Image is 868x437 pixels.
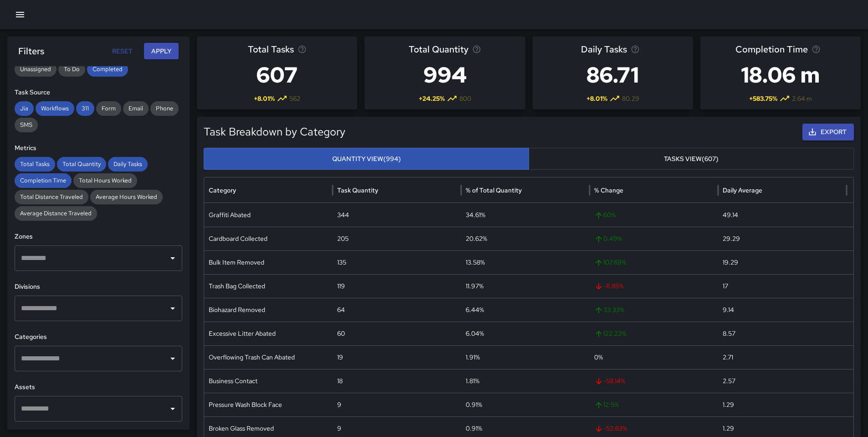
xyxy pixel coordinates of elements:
[333,322,461,345] div: 60
[581,57,644,93] h3: 86.71
[15,101,34,116] div: Jia
[461,203,590,227] div: 34.61%
[586,94,607,103] span: + 8.01 %
[718,274,847,298] div: 17
[144,43,179,60] button: Apply
[15,232,182,242] h6: Zones
[594,203,714,227] span: 60 %
[166,302,179,315] button: Open
[15,176,72,185] span: Completion Time
[289,94,300,103] span: 562
[73,176,137,185] span: Total Hours Worked
[15,192,88,202] span: Total Distance Traveled
[58,65,85,74] span: To Do
[15,190,88,204] div: Total Distance Traveled
[204,250,333,274] div: Bulk Item Removed
[461,250,590,274] div: 13.58%
[333,203,461,227] div: 344
[90,190,163,204] div: Average Hours Worked
[15,382,182,392] h6: Assets
[36,101,74,116] div: Workflows
[15,62,56,77] div: Unassigned
[333,298,461,322] div: 64
[718,345,847,369] div: 2.71
[248,42,294,57] span: Total Tasks
[461,274,590,298] div: 11.97%
[204,227,333,250] div: Cardboard Collected
[150,101,179,116] div: Phone
[718,203,847,227] div: 49.14
[594,186,623,194] div: % Change
[204,345,333,369] div: Overflowing Trash Can Abated
[15,104,34,113] span: Jia
[57,157,106,172] div: Total Quantity
[108,157,148,172] div: Daily Tasks
[87,65,128,74] span: Completed
[529,148,854,170] button: Tasks View(607)
[718,393,847,416] div: 1.29
[15,160,55,169] span: Total Tasks
[87,62,128,77] div: Completed
[36,104,74,113] span: Workflows
[15,332,182,342] h6: Categories
[333,369,461,393] div: 18
[15,143,182,153] h6: Metrics
[337,186,378,194] div: Task Quantity
[461,298,590,322] div: 6.44%
[15,88,182,98] h6: Task Source
[461,322,590,345] div: 6.04%
[792,94,812,103] span: 2.64 m
[333,274,461,298] div: 119
[96,101,121,116] div: Form
[254,94,275,103] span: + 8.01 %
[594,227,714,250] span: 0.49 %
[15,209,97,218] span: Average Distance Traveled
[333,345,461,369] div: 19
[90,192,163,202] span: Average Hours Worked
[466,186,522,194] div: % of Total Quantity
[718,322,847,345] div: 8.57
[18,44,44,58] h6: Filters
[57,160,106,169] span: Total Quantity
[594,275,714,298] span: -11.85 %
[461,227,590,250] div: 20.62%
[76,104,94,113] span: 311
[812,45,821,54] svg: Average time taken to complete tasks in the selected period, compared to the previous period.
[204,298,333,322] div: Biohazard Removed
[461,393,590,416] div: 0.91%
[472,45,481,54] svg: Total task quantity in the selected period, compared to the previous period.
[204,369,333,393] div: Business Contact
[15,118,38,132] div: SMS
[718,298,847,322] div: 9.14
[96,104,121,113] span: Form
[204,148,529,170] button: Quantity View(994)
[58,62,85,77] div: To Do
[166,252,179,265] button: Open
[333,227,461,250] div: 205
[802,124,854,140] button: Export
[594,298,714,322] span: 33.33 %
[204,393,333,416] div: Pressure Wash Block Face
[749,94,777,103] span: + 583.75 %
[718,369,847,393] div: 2.57
[73,173,137,188] div: Total Hours Worked
[594,353,603,361] span: 0 %
[718,227,847,250] div: 29.29
[204,274,333,298] div: Trash Bag Collected
[15,206,97,221] div: Average Distance Traveled
[735,57,826,93] h3: 18.06 m
[419,94,445,103] span: + 24.25 %
[622,94,639,103] span: 80.29
[298,45,307,54] svg: Total number of tasks in the selected period, compared to the previous period.
[594,251,714,274] span: 107.69 %
[166,352,179,365] button: Open
[459,94,471,103] span: 800
[594,393,714,416] span: 12.5 %
[735,42,808,57] span: Completion Time
[108,43,137,60] button: Reset
[204,125,690,139] h5: Task Breakdown by Category
[581,42,627,57] span: Daily Tasks
[15,157,55,172] div: Total Tasks
[15,282,182,292] h6: Divisions
[123,101,149,116] div: Email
